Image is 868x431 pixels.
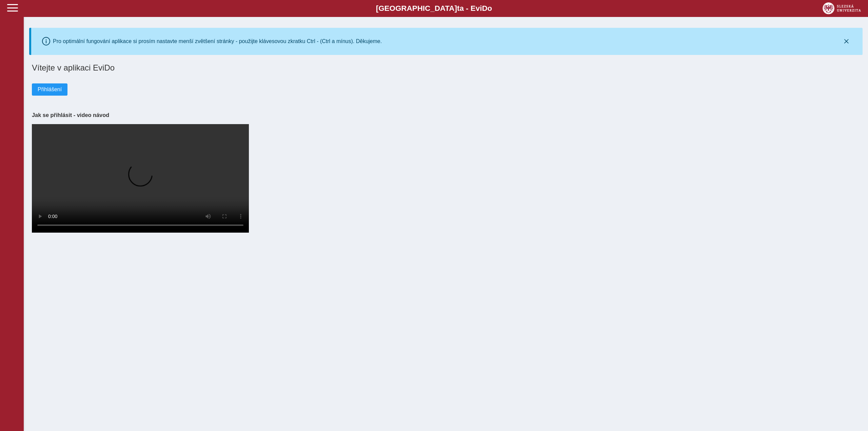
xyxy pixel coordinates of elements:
[32,124,249,233] video: Your browser does not support the video tag.
[53,38,382,44] div: Pro optimální fungování aplikace si prosím nastavte menší zvětšení stránky - použijte klávesovou ...
[32,83,67,96] button: Přihlášení
[823,2,861,14] img: logo_web_su.png
[32,112,860,118] h3: Jak se přihlásit - video návod
[488,4,492,13] span: o
[38,86,62,93] span: Přihlášení
[20,4,848,13] b: [GEOGRAPHIC_DATA] a - Evi
[32,63,860,73] h1: Vítejte v aplikaci EviDo
[457,4,459,13] span: t
[482,4,487,13] span: D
